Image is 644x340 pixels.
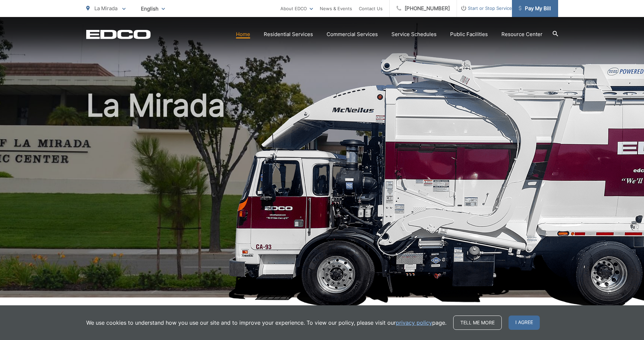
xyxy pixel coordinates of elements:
[86,88,558,304] h1: La Mirada
[280,4,313,13] a: About EDCO
[320,4,352,13] a: News & Events
[519,4,551,13] span: Pay My Bill
[136,3,170,15] span: English
[453,316,502,330] a: Tell me more
[509,316,540,330] span: I agree
[359,4,383,13] a: Contact Us
[396,319,432,327] a: privacy policy
[391,30,437,38] a: Service Schedules
[236,30,250,38] a: Home
[450,30,488,38] a: Public Facilities
[86,30,151,39] a: EDCD logo. Return to the homepage.
[327,30,378,38] a: Commercial Services
[501,30,542,38] a: Resource Center
[264,30,313,38] a: Residential Services
[86,319,446,327] p: We use cookies to understand how you use our site and to improve your experience. To view our pol...
[94,5,117,12] span: La Mirada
